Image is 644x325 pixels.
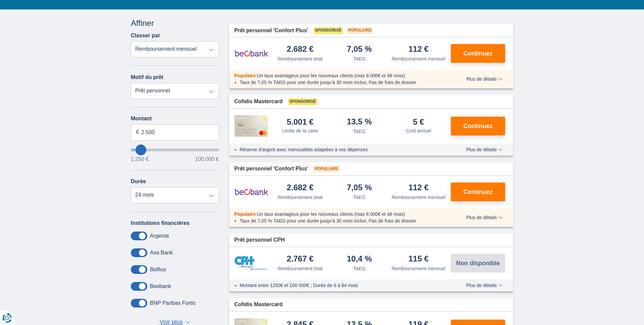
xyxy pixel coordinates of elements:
div: TAEG [353,55,366,62]
img: pret personnel Beobank [234,45,268,62]
div: 5.001 € [287,118,314,126]
button: Plus de détails [461,147,508,152]
span: € [136,128,139,136]
label: Argenta [150,233,169,239]
span: Prêt personnel 'Confort Plus' [234,27,308,35]
span: Populaire [234,73,256,78]
span: Plus de détails [466,215,503,220]
div: 7,05 % [347,45,372,54]
span: Continuez [464,50,493,56]
span: Sponsorisé [288,98,317,105]
button: Continuez [451,182,505,201]
div: 2.682 € [287,45,314,54]
div: Coût annuel [406,127,431,134]
button: Non disponible [451,254,505,273]
label: BNP Paribas Fortis [150,300,196,306]
div: 5 € [413,118,424,126]
label: Beobank [150,283,171,289]
button: Continuez [451,44,505,63]
div: TAEG [353,265,366,272]
span: Prêt personnel CPH [234,236,285,244]
span: Continuez [464,123,493,129]
div: 2.682 € [287,184,314,193]
li: Taux de 7,05 % TAEG pour une durée jusqu’à 30 mois inclus; Pas de frais de dossier [240,79,447,86]
div: 112 € [409,45,429,54]
span: ▼ [185,321,190,324]
div: Remboursement mensuel [392,194,445,201]
span: Populaire [234,211,256,217]
div: Remboursement total [278,194,323,201]
span: Plus de détails [466,77,503,81]
span: Populaire [347,27,373,34]
div: Affiner [131,17,219,29]
label: Axa Bank [150,250,173,256]
img: pret personnel Cofidis CC [234,115,268,137]
div: : [229,72,452,79]
button: Plus de détails [461,76,508,82]
span: Prêt personnel 'Confort Plus' [234,165,308,173]
button: Plus de détails [461,215,508,220]
span: Plus de détails [466,147,503,152]
span: Cofidis Mastercard [234,98,283,106]
label: Belfius [150,267,166,273]
button: Continuez [451,117,505,135]
span: Sponsorisé [314,27,343,34]
li: Taux de 7,05 % TAEG pour une durée jusqu’à 30 mois inclus; Pas de frais de dossier [240,217,447,224]
span: Populaire [314,166,340,172]
button: Plus de détails [461,283,508,288]
input: wantToBorrow [131,149,219,151]
label: Durée [131,178,146,185]
div: TAEG [353,194,366,201]
img: pret personnel Beobank [234,184,268,200]
li: Montant entre 1250€ et 100 000€ ; Durée de 6 à 84 mois [240,282,447,289]
div: Remboursement mensuel [392,55,445,62]
label: Montant [131,116,219,122]
div: 115 € [409,255,429,264]
span: Plus de détails [466,283,503,288]
span: Un taux avantageux pour les nouveaux clients (max 8.000€ et 48 mois) [257,211,405,217]
span: 1.250 € [131,157,149,162]
div: Limite de la carte [282,127,318,134]
img: pret personnel CPH Banque [234,256,268,271]
div: 112 € [409,184,429,193]
div: Remboursement total [278,55,323,62]
span: Cofidis Mastercard [234,301,283,309]
div: 10,4 % [347,255,372,264]
label: Institutions financières [131,220,190,226]
span: Non disponible [456,260,500,266]
div: 7,05 % [347,184,372,193]
div: 2.767 € [287,255,314,264]
span: Continuez [464,189,493,195]
div: : [229,211,452,217]
span: Un taux avantageux pour les nouveaux clients (max 8.000€ et 48 mois) [257,73,405,78]
div: Remboursement total [278,265,323,272]
div: Remboursement mensuel [392,265,445,272]
div: 13,5 % [347,118,372,127]
label: Classer par [131,33,160,39]
div: TAEG [353,128,366,135]
li: Réserve d'argent avec mensualités adaptées à vos dépenses [240,146,447,153]
span: 100.000 € [195,157,219,162]
label: Motif du prêt [131,74,163,80]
